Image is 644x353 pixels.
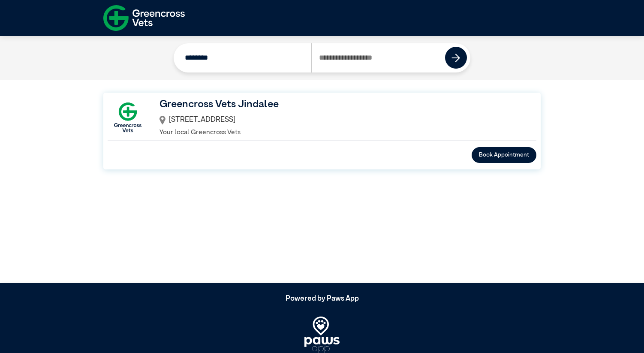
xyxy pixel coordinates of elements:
[304,317,340,353] img: PawsApp
[159,97,525,112] h3: Greencross Vets Jindalee
[177,43,311,72] input: Search by Clinic Name
[103,2,185,34] img: f-logo
[311,43,445,72] input: Search by Postcode
[108,97,148,138] img: GX-Square.png
[159,112,525,128] div: [STREET_ADDRESS]
[159,128,525,138] p: Your local Greencross Vets
[472,147,536,163] button: Book Appointment
[451,54,460,62] img: icon-right
[103,295,541,303] h5: Powered by Paws App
